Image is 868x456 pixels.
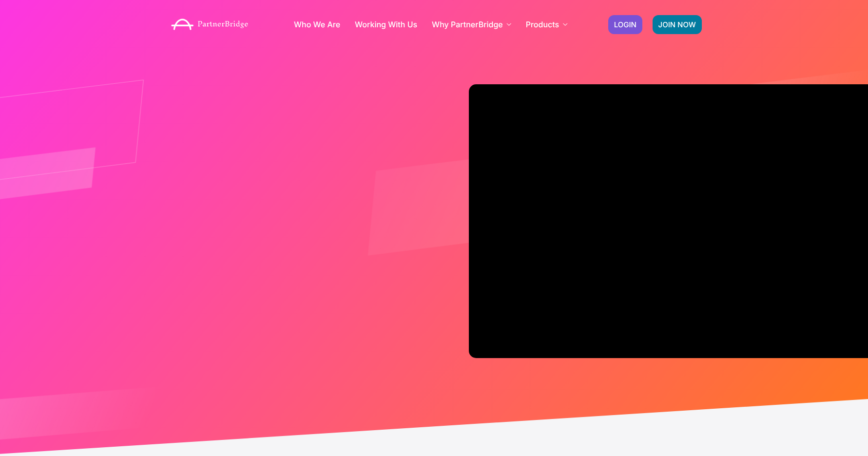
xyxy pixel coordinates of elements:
span: JOIN NOW [658,21,696,28]
a: Working With Us [355,20,417,28]
a: JOIN NOW [653,15,702,34]
a: Products [526,20,567,28]
a: Who We Are [294,20,340,28]
a: LOGIN [608,15,642,34]
span: LOGIN [614,21,637,28]
a: Why PartnerBridge [432,20,511,28]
